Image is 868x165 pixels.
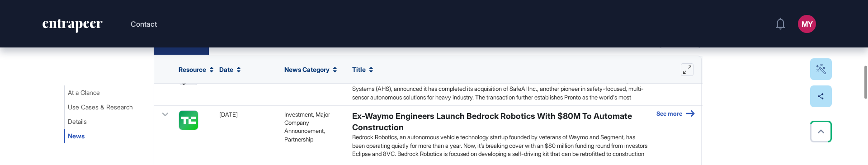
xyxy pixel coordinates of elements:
[179,66,206,73] span: Resource
[68,132,85,140] span: News
[656,65,695,101] a: See more
[352,133,647,157] div: Bedrock Robotics, an autonomous vehicle technology startup founded by veterans of Waymo and Segme...
[681,63,693,76] button: Expand list
[352,76,647,101] div: [DATE] On [DATE], [URL], Inc., the industry leader in scalable, affordable, OEM-agnostic Autonomo...
[179,65,198,85] img: www.marklines.com
[284,66,330,73] span: News Category
[68,89,100,96] span: At a Glance
[64,129,88,143] button: News
[64,114,90,129] button: Details
[352,66,366,73] span: Title
[131,18,157,30] button: Contact
[68,104,133,111] span: Use Cases & Research
[179,110,198,130] img: techcrunch.com
[68,118,87,125] span: Details
[219,110,238,118] div: [DATE]
[352,110,647,133] div: Ex-Waymo Engineers Launch Bedrock Robotics With $80M To Automate Construction
[798,15,816,33] button: MY
[284,110,343,143] div: Investment, Major Company Announcement, Partnership
[64,100,137,114] button: Use Cases & Research
[656,110,695,157] a: See more
[64,85,104,100] button: At a Glance
[42,19,104,36] a: entrapeer-logo
[219,66,233,73] span: Date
